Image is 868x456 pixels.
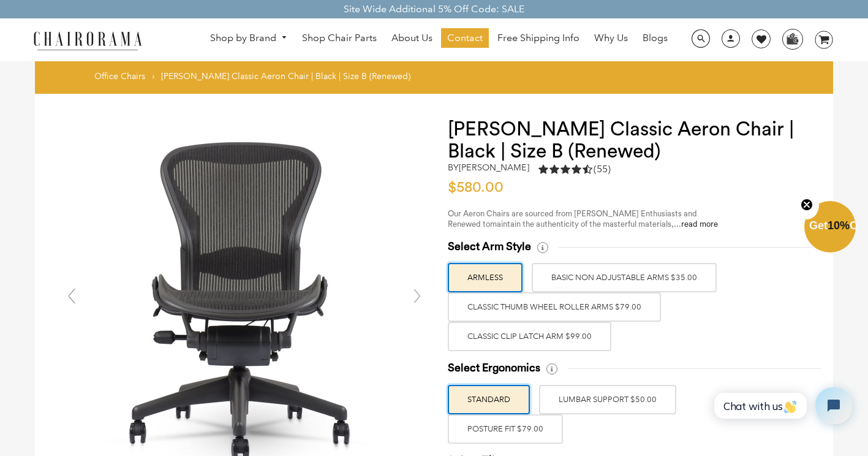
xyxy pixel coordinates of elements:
span: Shop Chair Parts [302,32,377,45]
a: read more [681,220,718,228]
label: POSTURE FIT $79.00 [448,414,563,444]
a: Shop by Brand [204,29,293,48]
a: 4.5 rating (55 votes) [538,162,611,179]
a: Shop Chair Parts [296,28,383,48]
span: Our Aeron Chairs are sourced from [PERSON_NAME] Enthusiasts and Renewed to [448,210,697,228]
span: [PERSON_NAME] Classic Aeron Chair | Black | Size B (Renewed) [161,70,410,82]
span: Get Off [809,219,866,232]
span: maintain the authenticity of the masterful materials,... [490,220,718,228]
span: Select Arm Style [448,240,531,254]
span: About Us [391,32,432,45]
a: [PERSON_NAME] [459,162,529,173]
span: Contact [447,32,483,45]
nav: breadcrumbs [94,70,415,88]
a: Contact [441,28,489,48]
span: (55) [594,163,611,176]
button: Close teaser [794,191,819,219]
img: chairorama [26,29,149,51]
a: Free Shipping Info [491,28,586,48]
nav: DesktopNavigation [201,28,677,51]
h2: by [448,162,529,173]
span: › [152,70,154,82]
span: Blogs [643,32,668,45]
label: Classic Thumb Wheel Roller Arms $79.00 [448,292,661,322]
a: Office Chairs [94,70,145,82]
span: 10% [828,219,850,232]
iframe: Tidio Chat [701,377,862,435]
div: Get10%OffClose teaser [804,202,856,254]
label: STANDARD [448,385,530,414]
label: Classic Clip Latch Arm $99.00 [448,322,611,351]
span: Select Ergonomics [448,361,540,375]
label: LUMBAR SUPPORT $50.00 [539,385,676,414]
label: BASIC NON ADJUSTABLE ARMS $35.00 [532,263,717,292]
a: Blogs [636,28,674,48]
a: About Us [385,28,439,48]
h1: [PERSON_NAME] Classic Aeron Chair | Black | Size B (Renewed) [448,118,809,162]
div: 4.5 rating (55 votes) [538,162,611,176]
label: ARMLESS [448,263,523,292]
span: Free Shipping Info [497,32,579,45]
span: Why Us [594,32,628,45]
span: $580.00 [448,180,504,195]
a: Why Us [588,28,634,48]
img: WhatsApp_Image_2024-07-12_at_16.23.01.webp [783,29,802,48]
